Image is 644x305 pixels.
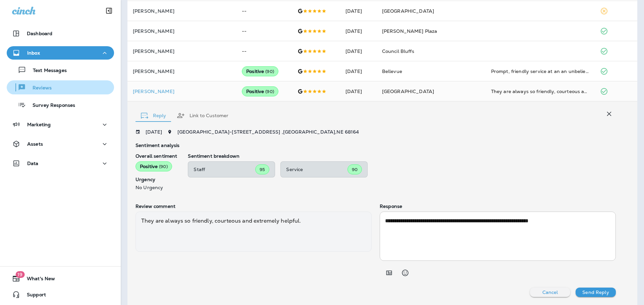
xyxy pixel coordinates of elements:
[382,8,434,14] span: [GEOGRAPHIC_DATA]
[136,212,372,252] div: They are always so friendly, courteous and extremely helpful.
[236,41,292,61] td: --
[7,98,114,112] button: Survey Responses
[582,290,609,295] p: Send Reply
[382,48,414,54] span: Council Bluffs
[382,68,402,74] span: Bellevue
[265,69,274,74] span: ( 90 )
[20,292,46,300] span: Support
[136,103,171,128] button: Reply
[7,272,114,285] button: 19What's New
[7,46,114,60] button: Inbox
[133,28,231,34] p: [PERSON_NAME]
[340,61,377,81] td: [DATE]
[133,89,231,94] p: [PERSON_NAME]
[7,157,114,170] button: Data
[542,290,558,295] p: Cancel
[7,80,114,94] button: Reviews
[133,69,231,74] p: [PERSON_NAME]
[491,68,589,75] div: Prompt, friendly service at an an unbelievably great price. I dropped in to check on an issue and...
[27,50,40,56] p: Inbox
[242,86,278,96] div: Positive
[7,288,114,301] button: Support
[398,266,412,280] button: Select an emoji
[242,66,278,76] div: Positive
[136,177,177,182] p: Urgency
[194,167,255,172] p: Staff
[27,122,51,127] p: Marketing
[136,161,172,171] div: Positive
[380,204,616,209] p: Response
[146,129,162,135] p: [DATE]
[286,167,347,172] p: Service
[530,288,570,297] button: Cancel
[133,8,231,14] p: [PERSON_NAME]
[177,129,359,135] span: [GEOGRAPHIC_DATA] - [STREET_ADDRESS] , [GEOGRAPHIC_DATA] , NE 68164
[382,266,396,280] button: Add in a premade template
[26,68,67,74] p: Text Messages
[576,288,616,297] button: Send Reply
[7,137,114,151] button: Assets
[159,164,168,169] span: ( 90 )
[491,88,589,95] div: They are always so friendly, courteous and extremely helpful.
[100,4,118,17] button: Collapse Sidebar
[382,88,434,94] span: [GEOGRAPHIC_DATA]
[27,141,43,147] p: Assets
[352,167,358,172] span: 90
[382,28,437,34] span: [PERSON_NAME] Plaza
[133,89,231,94] div: Click to view Customer Drawer
[265,89,274,94] span: ( 90 )
[26,85,52,91] p: Reviews
[136,185,177,190] p: No Urgency
[20,276,55,284] span: What's New
[188,153,616,159] p: Sentiment breakdown
[340,41,377,61] td: [DATE]
[133,49,231,54] p: [PERSON_NAME]
[136,204,372,209] p: Review comment
[340,21,377,41] td: [DATE]
[7,27,114,40] button: Dashboard
[136,153,177,159] p: Overall sentiment
[340,1,377,21] td: [DATE]
[260,167,265,172] span: 95
[236,1,292,21] td: --
[26,102,75,109] p: Survey Responses
[340,81,377,101] td: [DATE]
[236,21,292,41] td: --
[7,118,114,131] button: Marketing
[171,103,234,128] button: Link to Customer
[7,63,114,77] button: Text Messages
[27,161,39,166] p: Data
[27,31,52,36] p: Dashboard
[136,143,616,148] p: Sentiment analysis
[15,271,24,278] span: 19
